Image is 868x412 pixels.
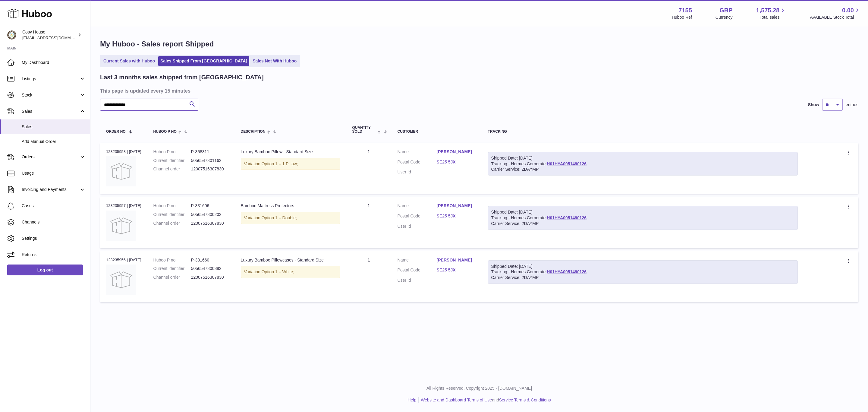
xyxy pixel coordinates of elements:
div: Cosy House [22,29,77,41]
div: 123235958 | [DATE] [106,149,141,154]
a: Help [408,398,417,402]
a: H01HYA0051490126 [547,215,587,220]
div: Luxury Bamboo Pillow - Standard Size [241,149,340,155]
span: 0.00 [842,6,854,14]
div: Tracking - Hermes Corporate: [488,260,798,284]
a: 0.00 AVAILABLE Stock Total [810,6,861,20]
dt: Postal Code [398,159,437,166]
a: SE25 5JX [437,159,476,165]
dt: Huboo P no [153,257,191,263]
dd: P-331606 [191,203,229,209]
div: Customer [398,130,476,134]
div: Tracking - Hermes Corporate: [488,206,798,230]
dt: Current identifier [153,212,191,217]
span: [EMAIL_ADDRESS][DOMAIN_NAME] [22,35,89,40]
a: Service Terms & Conditions [499,398,551,402]
a: 1,575.28 Total sales [756,6,787,20]
dt: User Id [398,169,437,175]
span: Option 1 = White; [262,269,294,274]
img: no-photo.jpg [106,156,136,186]
div: Variation: [241,212,340,224]
dd: 12007516307830 [191,220,229,226]
dt: Name [398,257,437,265]
dd: 12007516307830 [191,274,229,280]
div: Variation: [241,266,340,278]
a: Current Sales with Huboo [101,56,157,66]
dd: 5056547801162 [191,158,229,163]
span: Channels [22,219,86,225]
div: Shipped Date: [DATE] [491,264,795,269]
a: SE25 5JX [437,213,476,219]
dd: 5056547800202 [191,212,229,217]
dd: 12007516307830 [191,166,229,172]
span: Listings [22,76,79,82]
dt: Current identifier [153,266,191,271]
li: and [419,397,551,403]
img: no-photo.jpg [106,265,136,295]
a: Website and Dashboard Terms of Use [421,398,492,402]
span: Description [241,130,266,134]
a: [PERSON_NAME] [437,257,476,263]
span: 1,575.28 [756,6,780,14]
dt: User Id [398,277,437,283]
h1: My Huboo - Sales report Shipped [100,39,858,49]
div: Shipped Date: [DATE] [491,155,795,161]
span: Total sales [759,14,786,20]
a: SE25 5JX [437,267,476,273]
a: Log out [7,265,83,275]
a: [PERSON_NAME] [437,149,476,155]
div: Carrier Service: 2DAYMP [491,166,795,172]
h2: Last 3 months sales shipped from [GEOGRAPHIC_DATA] [100,73,264,81]
dt: Name [398,203,437,210]
dt: User Id [398,223,437,229]
span: Invoicing and Payments [22,187,79,192]
strong: GBP [719,6,732,14]
img: info@wholesomegoods.com [7,30,16,40]
dt: Postal Code [398,213,437,220]
label: Show [808,102,819,108]
span: Huboo P no [153,130,177,134]
span: Add Manual Order [22,139,86,144]
dd: P-331660 [191,257,229,263]
span: Settings [22,236,86,241]
a: Sales Not With Huboo [250,56,299,66]
div: Luxury Bamboo Pillowcases - Standard Size [241,257,340,263]
span: My Dashboard [22,60,86,65]
dt: Current identifier [153,158,191,163]
div: Carrier Service: 2DAYMP [491,275,795,280]
a: [PERSON_NAME] [437,203,476,209]
div: Bamboo Mattress Protectors [241,203,340,209]
td: 1 [346,251,392,302]
div: Huboo Ref [672,14,692,20]
a: H01HYA0051490126 [547,161,587,166]
span: Sales [22,124,86,130]
span: Orders [22,154,79,160]
span: Stock [22,92,79,98]
a: Sales Shipped From [GEOGRAPHIC_DATA] [158,56,249,66]
span: Quantity Sold [352,126,376,134]
strong: 7155 [678,6,692,14]
dt: Huboo P no [153,149,191,155]
div: 123235956 | [DATE] [106,257,141,263]
td: 1 [346,197,392,248]
div: Tracking - Hermes Corporate: [488,152,798,176]
dt: Channel order [153,274,191,280]
td: 1 [346,143,392,194]
p: All Rights Reserved. Copyright 2025 - [DOMAIN_NAME] [95,385,863,391]
span: Order No [106,130,126,134]
div: Shipped Date: [DATE] [491,209,795,215]
img: no-photo.jpg [106,211,136,241]
span: entries [846,102,858,108]
dd: 5056547800882 [191,266,229,271]
div: Variation: [241,158,340,170]
span: Sales [22,109,79,114]
span: Option 1 = 1 Pillow; [262,161,298,166]
span: Returns [22,252,86,258]
div: Tracking [488,130,798,134]
div: 123235957 | [DATE] [106,203,141,208]
dt: Channel order [153,166,191,172]
span: Option 1 = Double; [262,215,297,220]
dt: Channel order [153,220,191,226]
span: Cases [22,203,86,209]
h3: This page is updated every 15 minutes [100,87,857,94]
